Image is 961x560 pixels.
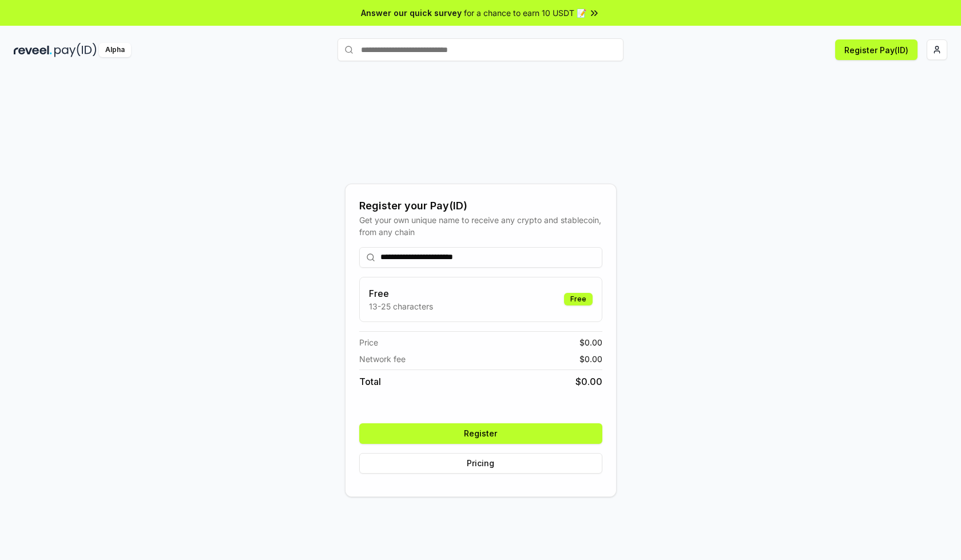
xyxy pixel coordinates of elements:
span: Total [359,375,381,388]
div: Free [564,293,593,305]
h3: Free [369,287,433,300]
span: $ 0.00 [579,353,602,365]
div: Register your Pay(ID) [359,198,602,214]
button: Register Pay(ID) [835,39,918,60]
span: $ 0.00 [579,336,602,348]
img: reveel_dark [14,43,52,57]
span: $ 0.00 [575,375,602,388]
div: Get your own unique name to receive any crypto and stablecoin, from any chain [359,214,602,238]
span: Network fee [359,353,406,365]
button: Pricing [359,453,602,474]
div: Alpha [99,43,131,57]
button: Register [359,423,602,444]
span: Answer our quick survey [361,7,462,19]
img: pay_id [54,43,97,57]
p: 13-25 characters [369,300,433,312]
span: for a chance to earn 10 USDT 📝 [464,7,586,19]
span: Price [359,336,378,348]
